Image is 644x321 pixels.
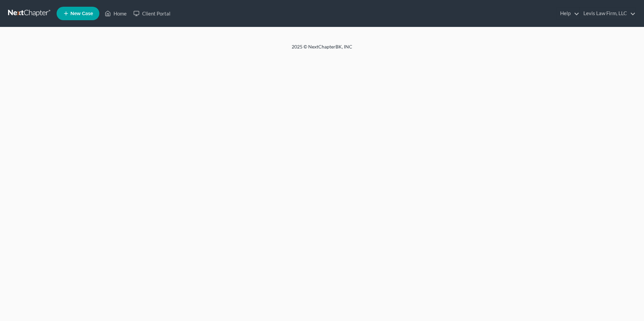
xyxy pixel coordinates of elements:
[580,7,636,20] a: Levis Law Firm, LLC
[130,43,514,56] div: 2025 © NextChapterBK, INC
[557,7,579,20] a: Help
[57,7,99,20] new-legal-case-button: New Case
[101,7,130,20] a: Home
[130,7,174,20] a: Client Portal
